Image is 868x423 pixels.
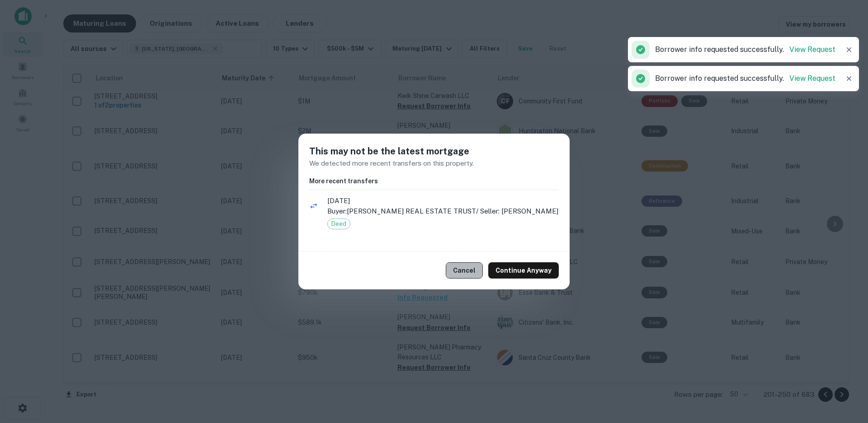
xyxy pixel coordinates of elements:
[327,195,559,206] span: [DATE]
[655,73,835,84] p: Borrower info requested successfully.
[446,262,483,279] button: Cancel
[789,74,835,83] a: View Request
[309,158,559,169] p: We detected more recent transfers on this property.
[655,44,835,55] p: Borrower info requested successfully.
[327,206,559,217] p: Buyer: [PERSON_NAME] REAL ESTATE TRUST / Seller: [PERSON_NAME]
[309,176,559,186] h6: More recent transfers
[309,144,559,158] h5: This may not be the latest mortgage
[789,45,835,54] a: View Request
[328,219,350,228] span: Deed
[823,351,868,394] iframe: Chat Widget
[327,218,350,229] div: Deed
[488,262,559,279] button: Continue Anyway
